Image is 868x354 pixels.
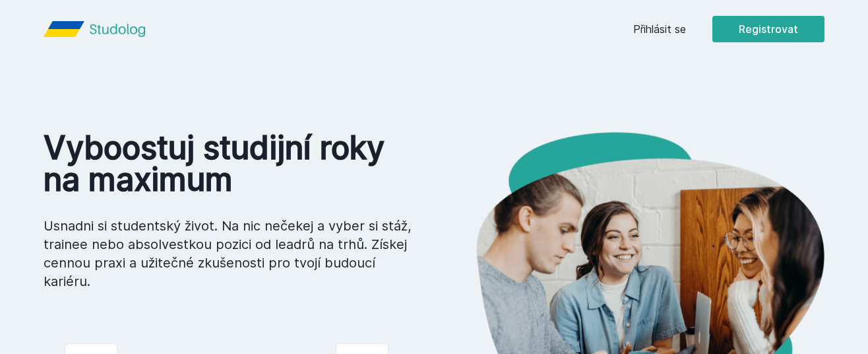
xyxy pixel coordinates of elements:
[44,132,413,195] h1: Vyboostuj studijní roky na maximum
[44,217,413,291] p: Usnadni si studentský život. Na nic nečekej a vyber si stáž, trainee nebo absolvestkou pozici od ...
[712,16,824,42] button: Registrovat
[633,21,686,37] a: Přihlásit se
